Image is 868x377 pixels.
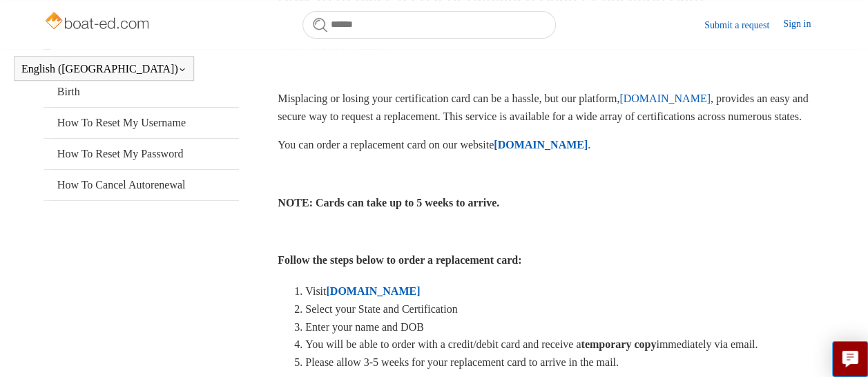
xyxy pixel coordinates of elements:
span: You will be able to order with a credit/debit card and receive a immediately via email. [305,338,758,350]
a: [DOMAIN_NAME] [326,285,420,297]
button: Live chat [832,341,868,377]
input: Search [302,11,556,39]
span: Please allow 3-5 weeks for your replacement card to arrive in the mail. [305,356,619,368]
span: You can order a replacement card on our website [278,139,494,151]
button: English ([GEOGRAPHIC_DATA]) [21,63,186,75]
a: Submit a request [704,18,783,32]
strong: NOTE: Cards can take up to 5 weeks to arrive. [278,197,499,209]
a: How To Reset My Password [44,139,239,169]
p: Misplacing or losing your certification card can be a hassle, but our platform, , provides an eas... [278,90,824,125]
span: Enter your name and DOB [305,321,424,333]
span: Select your State and Certification [305,303,457,315]
a: How To Cancel Autorenewal [44,170,239,200]
a: [DOMAIN_NAME] [494,139,588,151]
strong: temporary copy [581,338,656,350]
span: . [588,139,590,151]
a: Sign in [783,17,824,33]
a: [DOMAIN_NAME] [619,93,711,104]
a: How To Reset My Username [44,108,239,138]
span: Visit [305,285,326,297]
strong: Follow the steps below to order a replacement card: [278,254,521,266]
img: Boat-Ed Help Center home page [44,8,153,36]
